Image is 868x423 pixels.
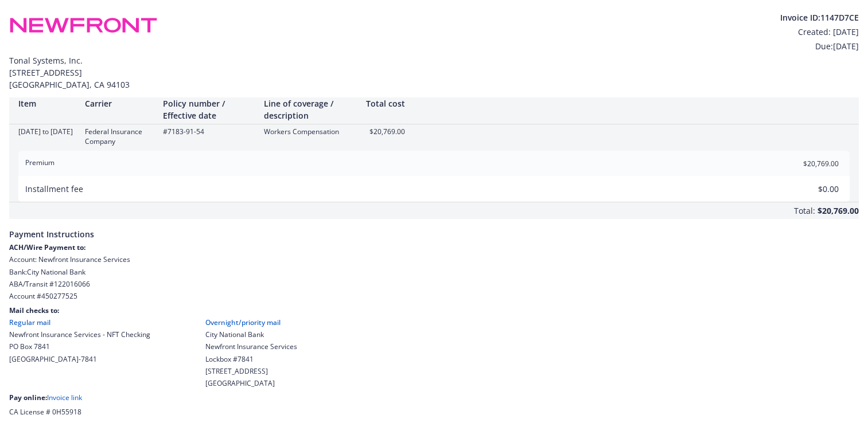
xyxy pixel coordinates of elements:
div: Workers Compensation [264,127,356,136]
div: Account # 450277525 [9,291,859,301]
input: 0.00 [771,181,846,198]
div: Newfront Insurance Services - NFT Checking [9,330,150,339]
div: Due: [DATE] [780,40,859,52]
div: Item [18,97,76,109]
div: [GEOGRAPHIC_DATA]-7841 [9,354,150,364]
div: Created: [DATE] [780,26,859,38]
a: Invoice link [47,393,82,402]
div: Overnight/priority mail [205,318,297,327]
div: Invoice ID: 1147D7CE [780,11,859,23]
div: Carrier [85,97,154,109]
div: Account: Newfront Insurance Services [9,254,859,264]
div: Total: [794,205,815,219]
div: Line of coverage / description [264,97,356,122]
div: Regular mail [9,318,150,327]
div: Total cost [365,97,405,109]
div: CA License # 0H55918 [9,407,859,417]
span: Tonal Systems, Inc. [STREET_ADDRESS] [GEOGRAPHIC_DATA] , CA 94103 [9,54,859,91]
div: $20,769.00 [365,127,405,136]
input: 0.00 [771,155,846,172]
span: Premium [25,158,55,167]
div: City National Bank [205,330,297,339]
div: PO Box 7841 [9,342,150,351]
span: Payment Instructions [9,219,859,242]
div: [STREET_ADDRESS] [205,366,297,376]
div: Policy number / Effective date [163,97,255,122]
div: Bank: City National Bank [9,267,859,277]
div: #7183-91-54 [163,127,255,136]
div: $20,769.00 [818,202,859,219]
div: Newfront Insurance Services [205,342,297,351]
div: Lockbox #7841 [205,354,297,364]
span: Pay online: [9,393,47,402]
div: Mail checks to: [9,305,859,315]
div: Federal Insurance Company [85,127,154,146]
div: ABA/Transit # 122016066 [9,279,859,289]
span: Installment fee [25,183,83,194]
div: ACH/Wire Payment to: [9,242,859,252]
div: [GEOGRAPHIC_DATA] [205,378,297,388]
div: [DATE] to [DATE] [18,127,76,136]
